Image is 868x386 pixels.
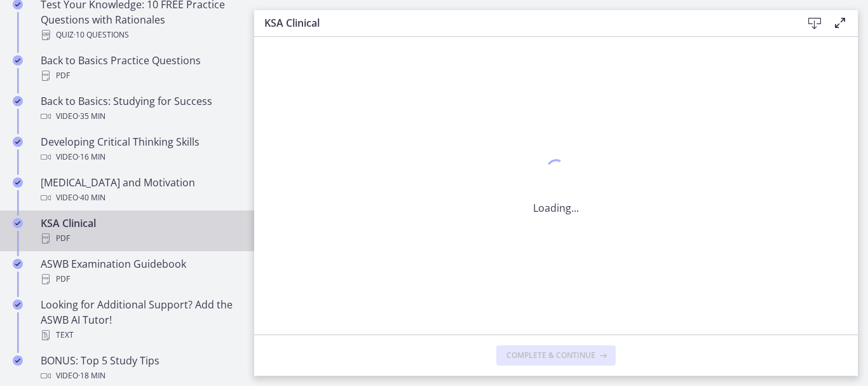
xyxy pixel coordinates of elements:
[78,190,105,205] span: · 40 min
[41,231,239,246] div: PDF
[13,137,23,147] i: Completed
[41,175,239,205] div: [MEDICAL_DATA] and Motivation
[41,68,239,83] div: PDF
[41,368,239,383] div: Video
[41,256,239,287] div: ASWB Examination Guidebook
[13,218,23,228] i: Completed
[41,297,239,343] div: Looking for Additional Support? Add the ASWB AI Tutor!
[41,109,239,124] div: Video
[78,149,105,165] span: · 16 min
[41,134,239,165] div: Developing Critical Thinking Skills
[506,350,595,361] span: Complete & continue
[41,190,239,205] div: Video
[78,109,105,124] span: · 35 min
[78,368,105,383] span: · 18 min
[13,259,23,269] i: Completed
[533,156,579,185] div: 1
[264,15,782,31] h3: KSA Clinical
[41,353,239,383] div: BONUS: Top 5 Study Tips
[13,300,23,310] i: Completed
[41,216,239,246] div: KSA Clinical
[41,27,239,43] div: Quiz
[533,200,579,216] p: Loading...
[41,93,239,124] div: Back to Basics: Studying for Success
[74,27,129,43] span: · 10 Questions
[41,149,239,165] div: Video
[41,327,239,343] div: Text
[496,345,616,366] button: Complete & continue
[13,96,23,106] i: Completed
[13,355,23,366] i: Completed
[13,55,23,65] i: Completed
[13,177,23,188] i: Completed
[41,272,239,287] div: PDF
[41,53,239,83] div: Back to Basics Practice Questions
